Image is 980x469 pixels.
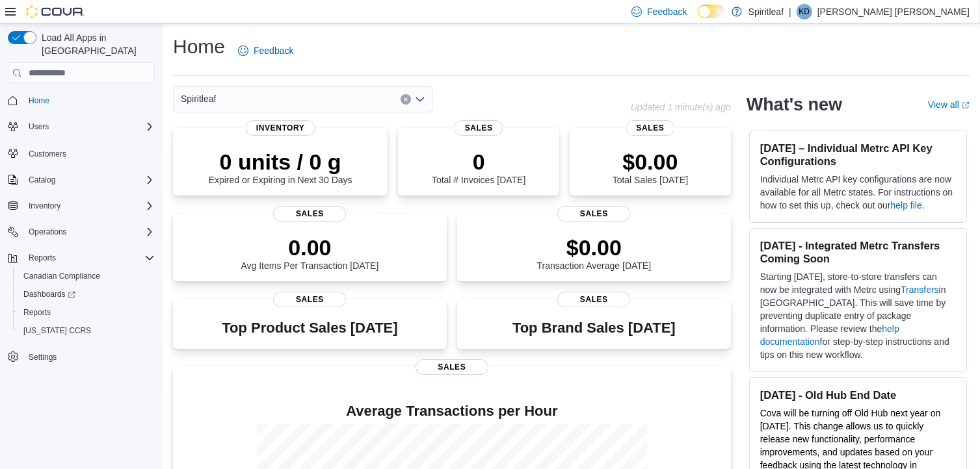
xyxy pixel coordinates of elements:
h4: Average Transactions per Hour [183,403,721,419]
button: Canadian Compliance [13,267,160,285]
span: Reports [29,253,56,263]
span: Reports [23,307,51,318]
svg: External link [962,101,970,109]
span: Sales [416,359,488,375]
button: Catalog [23,172,60,188]
div: Avg Items Per Transaction [DATE] [241,234,379,271]
span: Sales [557,292,630,307]
a: Reports [18,305,56,320]
span: Sales [273,206,346,222]
button: Operations [23,224,72,240]
button: Open list of options [415,94,425,105]
span: Dark Mode [698,18,698,19]
span: Dashboards [18,286,155,302]
p: 0.00 [241,234,379,260]
button: Users [23,119,54,134]
div: Transaction Average [DATE] [537,234,652,271]
p: Updated 1 minute(s) ago [631,102,731,112]
h1: Home [173,34,225,60]
button: Users [3,118,160,136]
span: Settings [23,349,155,365]
button: Settings [3,348,160,366]
a: Dashboards [13,285,160,303]
a: Feedback [233,38,298,64]
span: Catalog [29,175,55,185]
span: Reports [18,305,155,320]
span: Reports [23,250,155,266]
div: Total Sales [DATE] [613,149,688,185]
p: 0 units / 0 g [209,149,352,175]
span: Home [23,92,155,108]
button: Reports [3,249,160,267]
span: Users [29,121,49,132]
button: Reports [13,303,160,322]
span: Catalog [23,172,155,188]
span: Customers [23,145,155,161]
button: Inventory [23,198,66,214]
span: Canadian Compliance [23,271,100,281]
span: Home [29,95,49,106]
p: Starting [DATE], store-to-store transfers can now be integrated with Metrc using in [GEOGRAPHIC_D... [760,270,956,361]
span: Feedback [647,5,687,18]
p: 0 [432,149,525,175]
h3: Top Brand Sales [DATE] [512,320,676,336]
button: Home [3,91,160,110]
span: Canadian Compliance [18,268,155,284]
span: Sales [626,120,675,136]
h3: [DATE] - Old Hub End Date [760,388,956,401]
span: Sales [273,292,346,307]
p: [PERSON_NAME] [PERSON_NAME] [817,4,970,19]
div: Expired or Expiring in Next 30 Days [209,149,352,185]
a: help documentation [760,323,899,347]
span: Settings [29,352,57,362]
span: Customers [29,149,66,159]
span: Sales [455,120,503,136]
span: Dashboards [23,289,75,299]
h2: What's new [747,94,842,115]
a: Dashboards [18,286,81,302]
p: $0.00 [537,234,652,260]
a: Transfers [901,285,939,295]
p: | [789,4,791,19]
span: [US_STATE] CCRS [23,325,91,336]
a: help file [891,200,922,210]
img: Cova [26,5,85,18]
span: Operations [29,227,67,237]
h3: Top Product Sales [DATE] [222,320,397,336]
span: Operations [23,224,155,240]
div: Kenneth D L [797,4,812,19]
span: Users [23,119,155,134]
button: Operations [3,223,160,241]
nav: Complex example [8,86,155,400]
div: Total # Invoices [DATE] [432,149,525,185]
a: Home [23,93,55,108]
span: Inventory [29,201,60,211]
h3: [DATE] - Integrated Metrc Transfers Coming Soon [760,239,956,265]
p: Spiritleaf [748,4,784,19]
a: [US_STATE] CCRS [18,323,96,338]
a: Customers [23,146,72,162]
span: Load All Apps in [GEOGRAPHIC_DATA] [36,31,155,57]
a: View allExternal link [928,99,970,110]
span: Feedback [254,44,293,57]
button: Clear input [401,94,411,105]
span: Inventory [246,120,315,136]
span: Inventory [23,198,155,214]
button: Customers [3,144,160,162]
button: Catalog [3,171,160,189]
p: $0.00 [613,149,688,175]
input: Dark Mode [698,5,725,18]
span: Spiritleaf [181,91,216,107]
p: Individual Metrc API key configurations are now available for all Metrc states. For instructions ... [760,173,956,212]
button: Reports [23,250,61,266]
span: Sales [557,206,630,222]
span: KD [799,4,810,19]
span: Washington CCRS [18,323,155,338]
a: Canadian Compliance [18,268,105,284]
h3: [DATE] – Individual Metrc API Key Configurations [760,142,956,168]
button: Inventory [3,197,160,215]
button: [US_STATE] CCRS [13,322,160,340]
a: Settings [23,349,62,365]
